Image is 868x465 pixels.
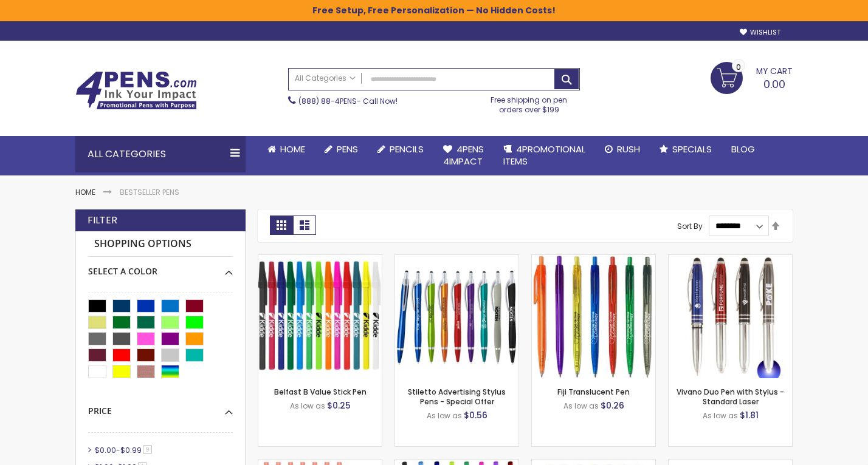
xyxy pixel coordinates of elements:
span: - Call Now! [298,96,398,106]
span: As low as [703,410,738,421]
a: Vivano Duo Pen with Stylus - Standard Laser [677,387,784,407]
span: $0.00 [95,445,116,455]
label: Sort By [677,220,703,231]
strong: Bestseller Pens [120,187,179,197]
a: Blog [722,136,765,163]
a: 0.00 0 [711,62,793,92]
span: As low as [563,401,599,411]
img: Belfast B Value Stick Pen [258,255,382,378]
span: $0.25 [327,399,351,412]
a: Rush [595,136,650,163]
span: $0.56 [464,409,487,421]
img: Fiji Translucent Pen [532,255,655,378]
span: 9 [143,445,152,454]
a: Fiji Translucent Pen [532,254,655,265]
span: Rush [617,143,640,155]
span: 0.00 [763,76,785,92]
span: $0.99 [120,445,142,455]
span: $0.26 [601,399,624,412]
img: Vivano Duo Pen with Stylus - Standard Laser [669,255,792,378]
a: Home [75,187,95,197]
div: Free shipping on pen orders over $199 [478,90,580,115]
span: Specials [672,143,712,155]
a: Pencils [368,136,433,163]
img: 4Pens Custom Pens and Promotional Products [75,71,197,110]
span: Home [280,143,305,155]
a: Home [258,136,315,163]
a: Vivano Duo Pen with Stylus - Standard Laser [669,254,792,265]
strong: Filter [88,214,117,227]
div: Select A Color [88,257,233,277]
span: Pens [337,143,358,155]
a: 4PROMOTIONALITEMS [494,136,595,175]
span: Pencils [390,143,424,155]
div: Price [88,396,233,417]
span: As low as [427,410,462,421]
a: Stiletto Advertising Stylus Pens - Special Offer [408,387,506,407]
a: Specials [650,136,722,163]
a: 4Pens4impact [433,136,494,175]
a: Fiji Translucent Pen [557,387,630,397]
strong: Shopping Options [88,231,233,257]
a: $0.00-$0.999 [92,445,156,455]
a: Belfast B Value Stick Pen [274,387,367,397]
span: $1.81 [740,409,759,421]
span: Blog [731,143,755,155]
strong: Grid [270,216,293,235]
a: (888) 88-4PENS [298,96,357,106]
span: 4Pens 4impact [443,143,484,168]
img: Stiletto Advertising Stylus Pens - Special Offer [395,255,518,378]
span: 4PROMOTIONAL ITEMS [503,143,585,168]
div: All Categories [75,136,246,172]
a: Wishlist [740,28,780,37]
span: All Categories [295,73,356,83]
a: Stiletto Advertising Stylus Pens - Special Offer [395,254,518,265]
a: Pens [315,136,368,163]
span: As low as [290,401,325,411]
span: 0 [736,61,741,73]
a: Belfast B Value Stick Pen [258,254,382,265]
a: All Categories [289,69,362,89]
